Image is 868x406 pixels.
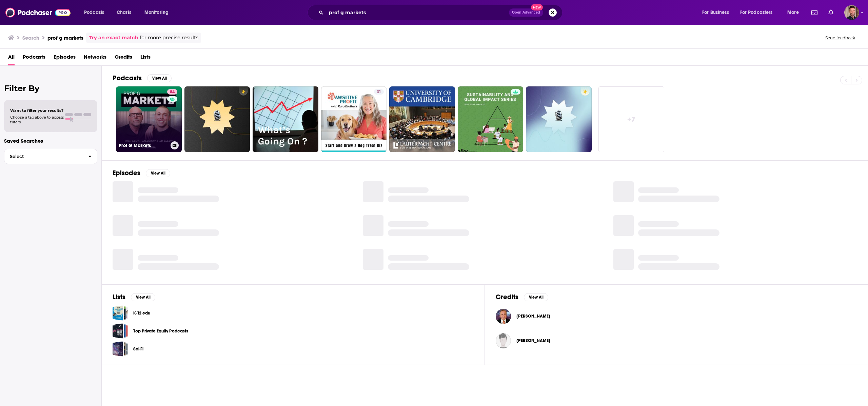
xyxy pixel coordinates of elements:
button: View All [147,74,172,82]
button: open menu [736,7,783,18]
div: Search podcasts, credits, & more... [314,5,569,20]
button: Show profile menu [844,5,859,20]
span: More [787,8,799,17]
button: Send feedback [823,35,857,41]
span: Charts [117,8,131,17]
a: All [8,52,15,65]
a: 31 [374,89,384,95]
a: K-12 edu [133,309,150,317]
a: Lists [140,52,151,65]
a: CreditsView All [496,293,548,301]
a: 84 [167,89,177,95]
span: 31 [377,89,381,96]
span: Monitoring [144,8,169,17]
button: Professor Gino MartiniProfessor Gino Martini [496,305,857,327]
span: 84 [170,89,175,96]
a: 84Prof G Markets [116,86,182,152]
span: For Business [702,8,729,17]
span: For Podcasters [740,8,773,17]
a: Sci-Fi [113,341,128,357]
span: [PERSON_NAME] [516,313,550,319]
h2: Filter By [4,83,97,93]
h2: Lists [113,293,125,301]
img: Ed Elson [496,333,511,348]
span: for more precise results [140,34,198,42]
a: Professor Gino Martini [516,313,550,319]
input: Search podcasts, credits, & more... [326,7,509,18]
span: Want to filter your results? [10,108,64,113]
a: Sci-Fi [133,345,143,353]
button: Select [4,149,97,164]
a: Try an exact match [89,34,138,42]
button: View All [131,293,155,301]
span: Select [4,154,83,159]
img: Podchaser - Follow, Share and Rate Podcasts [5,6,71,19]
a: EpisodesView All [113,169,170,177]
span: Choose a tab above to access filters. [10,115,64,124]
a: Networks [84,52,106,65]
a: 31 [321,86,387,152]
h3: Prof G Markets [119,143,168,148]
a: +7 [598,86,664,152]
a: Top Private Equity Podcasts [113,323,128,339]
button: open menu [79,7,113,18]
button: open menu [140,7,177,18]
img: User Profile [844,5,859,20]
span: [PERSON_NAME] [516,338,550,343]
a: Ed Elson [516,338,550,343]
a: PodcastsView All [113,74,172,82]
a: ListsView All [113,293,155,301]
a: K-12 edu [113,305,128,321]
a: Show notifications dropdown [809,7,820,18]
button: Ed ElsonEd Elson [496,330,857,351]
a: Credits [115,52,132,65]
span: Podcasts [84,8,104,17]
h2: Podcasts [113,74,142,82]
h3: Search [22,35,39,41]
a: Top Private Equity Podcasts [133,327,188,335]
a: Episodes [54,52,76,65]
button: View All [524,293,548,301]
button: open menu [783,7,807,18]
span: New [531,4,543,11]
button: View All [146,169,170,177]
img: Professor Gino Martini [496,309,511,324]
span: Open Advanced [512,11,540,14]
button: open menu [697,7,737,18]
button: Open AdvancedNew [509,8,543,17]
h3: prof g markets [47,35,83,41]
p: Saved Searches [4,138,97,144]
h2: Credits [496,293,518,301]
a: Charts [112,7,135,18]
a: Show notifications dropdown [826,7,836,18]
a: Podcasts [23,52,45,65]
h2: Episodes [113,169,140,177]
span: Logged in as benmcconaghy [844,5,859,20]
